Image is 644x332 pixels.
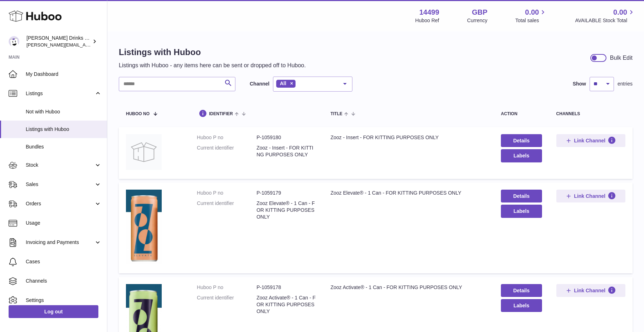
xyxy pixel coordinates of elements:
[618,80,633,87] span: entries
[257,200,316,220] dd: Zooz Elevate® - 1 Can - FOR KITTING PURPOSES ONLY
[126,134,162,170] img: Zooz - Insert - FOR KITTING PURPOSES ONLY
[26,297,102,304] span: Settings
[501,134,542,147] a: Details
[119,47,306,58] h1: Listings with Huboo
[197,145,257,158] dt: Current identifier
[525,8,539,17] span: 0.00
[574,193,605,199] span: Link Channel
[9,36,19,47] img: daniel@zoosdrinks.com
[26,258,102,265] span: Cases
[467,17,488,24] div: Currency
[574,137,605,144] span: Link Channel
[415,17,439,24] div: Huboo Ref
[573,80,586,87] label: Show
[574,287,605,294] span: Link Channel
[257,190,316,196] dd: P-1059179
[26,71,102,78] span: My Dashboard
[126,112,150,116] span: Huboo no
[331,284,487,291] div: Zooz Activate® - 1 Can - FOR KITTING PURPOSES ONLY
[331,112,342,116] span: title
[26,42,143,48] span: [PERSON_NAME][EMAIL_ADDRESS][DOMAIN_NAME]
[26,35,91,48] div: [PERSON_NAME] Drinks LTD (t/a Zooz)
[575,8,635,24] a: 0.00 AVAILABLE Stock Total
[250,80,269,87] label: Channel
[26,220,102,226] span: Usage
[26,143,102,150] span: Bundles
[197,284,257,291] dt: Huboo P no
[501,205,542,218] button: Labels
[257,284,316,291] dd: P-1059178
[257,145,316,158] dd: Zooz - Insert - FOR KITTING PURPOSES ONLY
[119,62,306,69] p: Listings with Huboo - any items here can be sent or dropped off to Huboo.
[556,190,625,202] button: Link Channel
[26,278,102,284] span: Channels
[197,200,257,220] dt: Current identifier
[501,284,542,297] a: Details
[613,8,627,17] span: 0.00
[501,299,542,312] button: Labels
[126,190,162,264] img: Zooz Elevate® - 1 Can - FOR KITTING PURPOSES ONLY
[197,190,257,196] dt: Huboo P no
[26,108,102,115] span: Not with Huboo
[515,8,547,24] a: 0.00 Total sales
[501,190,542,202] a: Details
[556,284,625,297] button: Link Channel
[209,112,233,116] span: identifier
[331,134,487,141] div: Zooz - Insert - FOR KITTING PURPOSES ONLY
[501,112,542,116] div: action
[472,8,487,17] strong: GBP
[501,149,542,162] button: Labels
[556,134,625,147] button: Link Channel
[9,305,98,318] a: Log out
[197,294,257,315] dt: Current identifier
[515,17,547,24] span: Total sales
[419,8,439,17] strong: 14499
[26,239,94,246] span: Invoicing and Payments
[556,112,625,116] div: channels
[26,181,94,188] span: Sales
[26,200,94,207] span: Orders
[575,17,635,24] span: AVAILABLE Stock Total
[331,190,487,196] div: Zooz Elevate® - 1 Can - FOR KITTING PURPOSES ONLY
[26,126,102,133] span: Listings with Huboo
[610,54,633,62] div: Bulk Edit
[257,134,316,141] dd: P-1059180
[26,162,94,169] span: Stock
[280,80,286,86] span: All
[197,134,257,141] dt: Huboo P no
[26,90,94,97] span: Listings
[257,294,316,315] dd: Zooz Activate® - 1 Can - FOR KITTING PURPOSES ONLY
